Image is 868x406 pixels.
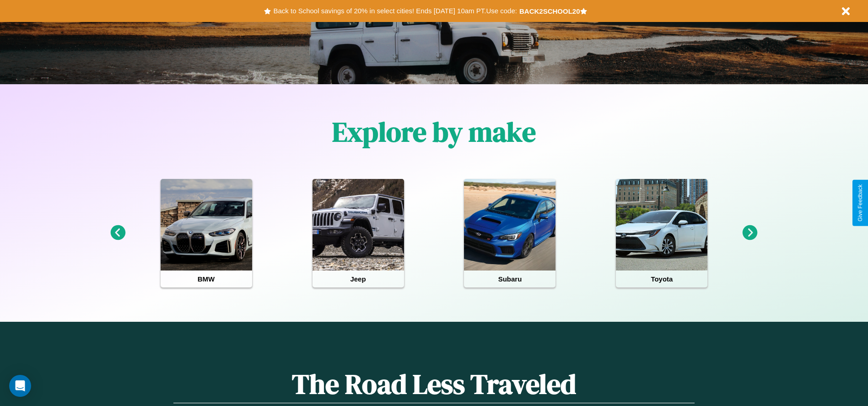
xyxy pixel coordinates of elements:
[616,271,707,287] h4: Toyota
[857,184,863,222] div: Give Feedback
[271,5,519,17] button: Back to School savings of 20% in select cities! Ends [DATE] 10am PT.Use code:
[9,375,31,397] div: Open Intercom Messenger
[313,271,404,287] h4: Jeep
[464,271,555,287] h4: Subaru
[332,113,536,151] h1: Explore by make
[161,271,252,287] h4: BMW
[519,7,580,15] b: BACK2SCHOOL20
[173,365,694,403] h1: The Road Less Traveled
